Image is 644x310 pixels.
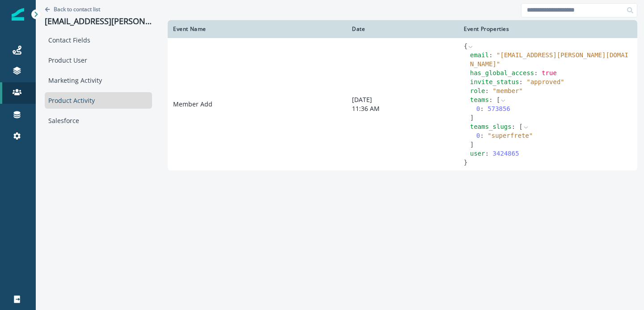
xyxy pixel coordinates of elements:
div: Marketing Activity [45,72,152,89]
span: 3424865 [493,150,519,157]
span: " member " [493,87,523,94]
span: " superfrete " [487,132,533,139]
p: 11:36 AM [352,104,453,113]
div: : [470,122,632,149]
button: Go back [45,5,100,13]
span: teams [470,96,489,103]
div: Event Properties [464,25,632,33]
p: [EMAIL_ADDRESS][PERSON_NAME][DOMAIN_NAME] [45,17,152,26]
p: [DATE] [352,95,453,104]
div: : [470,149,632,158]
p: Back to contact list [54,5,100,13]
span: 0 [476,132,480,139]
span: has_global_access [470,69,534,76]
span: " [EMAIL_ADDRESS][PERSON_NAME][DOMAIN_NAME] " [470,51,628,68]
div: : [470,77,632,86]
span: user [470,150,485,157]
span: true [542,69,557,76]
div: : [470,51,632,68]
span: 0 [476,105,480,112]
div: : [470,95,632,122]
div: Product User [45,52,152,68]
span: } [464,159,467,166]
td: Member Add [168,38,347,170]
div: Salesforce [45,112,152,129]
span: ] [470,141,474,148]
div: : [470,86,632,95]
span: invite_status [470,78,519,85]
div: Date [352,25,453,33]
div: Event Name [173,25,341,33]
span: { [464,42,467,50]
div: Contact Fields [45,32,152,48]
span: 573856 [487,105,510,112]
div: : [476,131,632,140]
span: " approved " [526,78,564,85]
span: teams_slugs [470,123,512,130]
span: [ [519,123,523,130]
div: : [470,68,632,77]
span: ] [470,114,474,121]
div: Product Activity [45,92,152,109]
span: [ [496,96,500,103]
img: Inflection [12,8,24,21]
div: : [476,104,632,113]
span: role [470,87,485,94]
span: email [470,51,489,59]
